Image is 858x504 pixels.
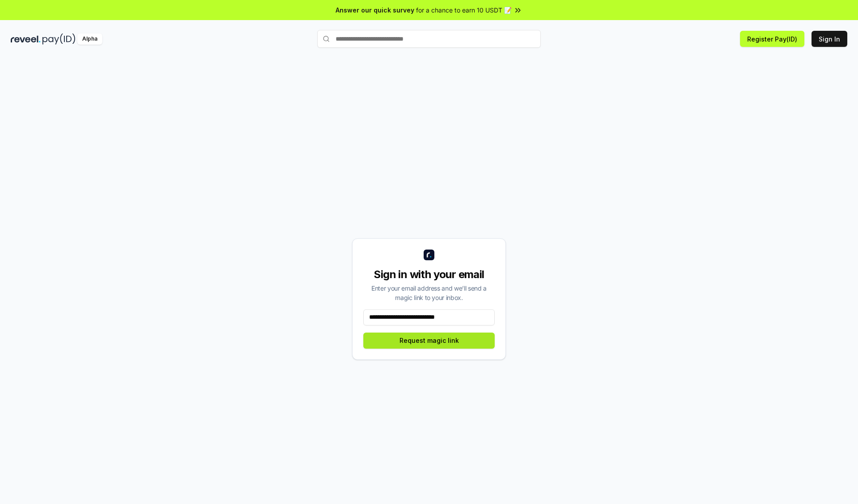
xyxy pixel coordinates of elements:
button: Sign In [812,31,847,47]
button: Register Pay(ID) [740,31,804,47]
div: Enter your email address and we’ll send a magic link to your inbox. [363,283,495,302]
div: Sign in with your email [363,267,495,282]
button: Request magic link [363,333,495,349]
span: Answer our quick survey [336,5,414,15]
img: reveel_dark [11,33,41,45]
span: for a chance to earn 10 USDT 📝 [416,5,512,15]
img: logo_small [424,250,434,260]
div: Alpha [77,33,102,45]
img: pay_id [42,33,76,45]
